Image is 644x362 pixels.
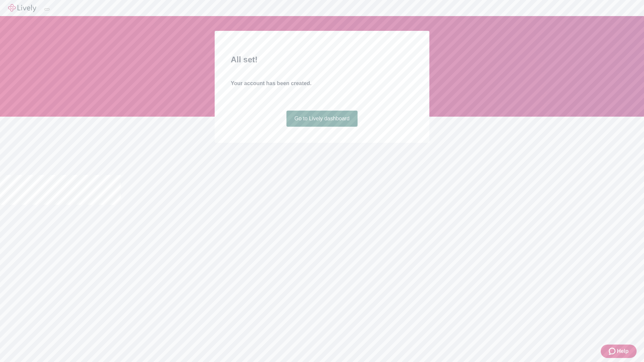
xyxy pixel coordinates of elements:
[601,345,637,358] button: Zendesk support iconHelp
[44,8,50,10] button: Log out
[231,54,413,66] h2: All set!
[8,4,36,12] img: Lively
[231,79,413,87] h4: Your account has been created.
[286,111,358,127] a: Go to Lively dashboard
[617,347,629,355] span: Help
[609,347,617,355] svg: Zendesk support icon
